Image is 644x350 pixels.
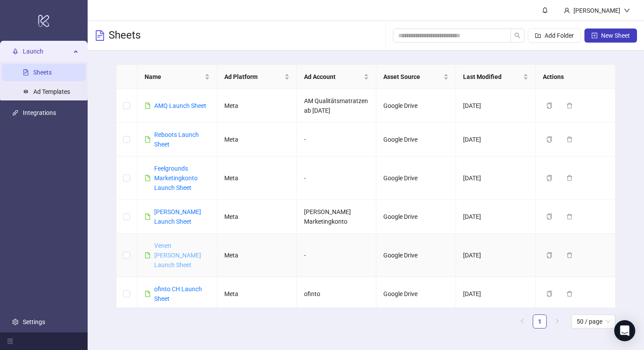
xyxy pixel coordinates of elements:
[456,157,536,200] td: [DATE]
[535,32,541,39] span: folder-add
[383,72,442,82] span: Asset Source
[546,103,552,109] span: copy
[154,208,201,225] a: [PERSON_NAME] Launch Sheet
[145,72,203,82] span: Name
[217,277,297,311] td: Meta
[591,32,598,39] span: plus-square
[515,314,529,329] button: left
[550,314,564,329] button: right
[145,214,151,220] span: file
[95,30,105,41] span: file-text
[145,291,151,297] span: file
[376,277,456,311] td: Google Drive
[217,123,297,157] td: Meta
[456,123,536,157] td: [DATE]
[376,89,456,123] td: Google Drive
[7,338,13,344] span: menu-fold
[217,157,297,200] td: Meta
[614,320,635,341] div: Open Intercom Messenger
[154,102,206,109] a: AMQ Launch Sheet
[570,6,624,15] div: [PERSON_NAME]
[456,89,536,123] td: [DATE]
[566,252,573,258] span: delete
[304,72,362,82] span: Ad Account
[566,175,573,181] span: delete
[520,318,525,324] span: left
[528,29,581,43] button: Add Folder
[571,314,616,329] div: Page Size
[533,314,547,329] li: 1
[297,123,377,157] td: -
[12,48,18,54] span: rocket
[555,318,560,324] span: right
[138,65,217,89] th: Name
[217,200,297,234] td: Meta
[577,315,610,328] span: 50 / page
[456,277,536,311] td: [DATE]
[297,277,377,311] td: ofinto
[376,234,456,277] td: Google Drive
[566,214,573,220] span: delete
[546,291,552,297] span: copy
[297,157,377,200] td: -
[542,7,548,13] span: bell
[297,89,377,123] td: AM Qualitätsmatratzen ab [DATE]
[624,7,630,14] span: down
[536,65,616,89] th: Actions
[145,175,151,181] span: file
[584,29,637,43] button: New Sheet
[514,32,520,39] span: search
[456,234,536,277] td: [DATE]
[376,200,456,234] td: Google Drive
[145,252,151,258] span: file
[456,65,536,89] th: Last Modified
[550,314,564,329] li: Next Page
[456,200,536,234] td: [DATE]
[145,103,151,109] span: file
[566,291,573,297] span: delete
[217,234,297,277] td: Meta
[297,65,377,89] th: Ad Account
[601,32,630,39] span: New Sheet
[23,109,56,116] a: Integrations
[154,242,201,268] a: Venen [PERSON_NAME] Launch Sheet
[23,318,45,325] a: Settings
[224,72,283,82] span: Ad Platform
[376,123,456,157] td: Google Drive
[546,175,552,181] span: copy
[515,314,529,329] li: Previous Page
[564,7,570,14] span: user
[376,157,456,200] td: Google Drive
[23,43,71,60] span: Launch
[546,252,552,258] span: copy
[109,29,141,43] h3: Sheets
[546,214,552,220] span: copy
[566,136,573,143] span: delete
[154,165,198,191] a: Feelgrounds Marketingkonto Launch Sheet
[463,72,521,82] span: Last Modified
[33,88,70,95] a: Ad Templates
[566,103,573,109] span: delete
[33,69,52,76] a: Sheets
[154,286,202,302] a: ofinto CH Launch Sheet
[545,32,574,39] span: Add Folder
[376,65,456,89] th: Asset Source
[217,65,297,89] th: Ad Platform
[533,315,546,328] a: 1
[145,136,151,143] span: file
[297,200,377,234] td: [PERSON_NAME] Marketingkonto
[154,131,199,148] a: Reboots Launch Sheet
[546,136,552,143] span: copy
[297,234,377,277] td: -
[217,89,297,123] td: Meta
